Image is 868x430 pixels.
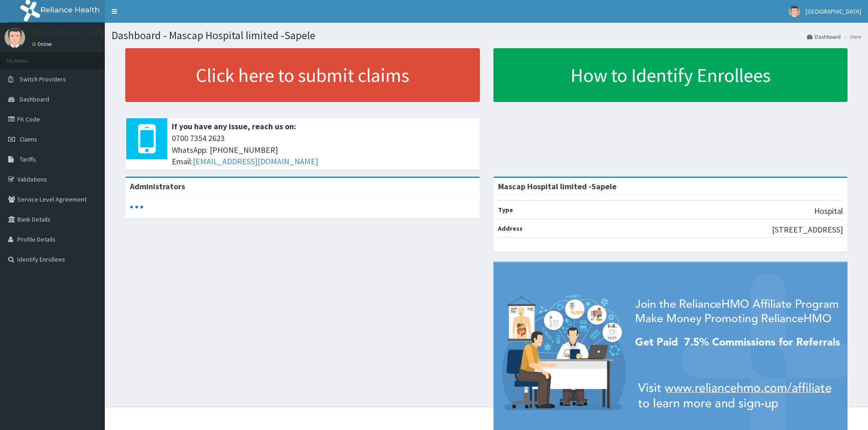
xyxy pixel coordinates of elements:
img: User Image [789,6,800,17]
span: [GEOGRAPHIC_DATA] [806,7,861,15]
strong: Mascap Hospital limited -Sapele [498,181,616,192]
b: Type [498,206,513,214]
span: 0700 7354 2623 WhatsApp: [PHONE_NUMBER] Email: [172,132,475,167]
b: Address [498,224,523,233]
span: Tariffs [20,155,36,163]
h1: Dashboard - Mascap Hospital limited -Sapele [112,30,861,41]
p: Hospital [814,205,843,217]
svg: audio-loading [130,200,144,214]
b: If you have any issue, reach us on: [172,121,296,132]
li: Here [842,33,861,40]
a: Online [32,41,54,47]
a: How to Identify Enrollees [493,48,848,102]
span: Dashboard [20,95,49,103]
a: [EMAIL_ADDRESS][DOMAIN_NAME] [193,156,318,167]
b: Administrators [130,181,185,192]
p: [GEOGRAPHIC_DATA] [32,30,107,38]
a: Dashboard [807,33,841,40]
span: Switch Providers [20,75,66,83]
img: User Image [5,27,25,48]
p: [STREET_ADDRESS] [772,224,843,236]
span: Claims [20,135,37,143]
a: Click here to submit claims [125,48,480,102]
